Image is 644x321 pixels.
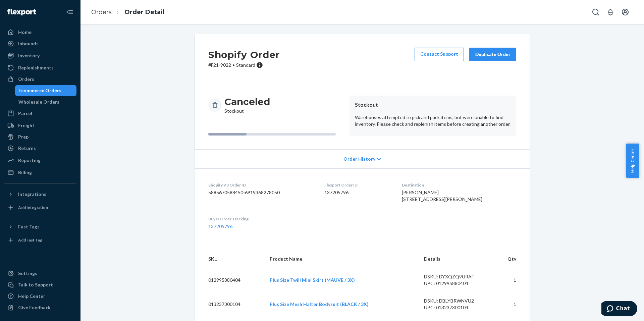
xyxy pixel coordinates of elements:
td: 1 [492,292,530,316]
div: Add Integration [18,205,48,210]
div: Talk to Support [18,281,53,288]
p: # F21-9022 [208,62,280,68]
div: Fast Tags [18,223,40,230]
a: Add Integration [4,202,76,213]
button: Talk to Support [4,279,76,290]
dt: Buyer Order Tracking [208,216,314,222]
a: Plus Size Twill Mini Skirt (MAUVE / 3X) [270,277,355,283]
div: Billing [18,169,32,176]
a: Freight [4,120,76,131]
div: DSKU: DYXQZQ9URAF [424,273,487,280]
a: Inbounds [4,38,76,49]
div: Inventory [18,52,40,59]
a: Contact Support [415,48,464,61]
span: Order History [343,156,375,162]
h3: Canceled [224,96,270,108]
span: Standard [236,62,255,68]
dd: 137205796 [324,189,391,196]
td: 012995880404 [195,268,264,292]
dt: Destination [402,182,516,188]
h2: Shopify Order [208,48,280,62]
a: Orders [4,74,76,85]
a: Settings [4,268,76,279]
th: Qty [492,250,530,268]
a: Add Fast Tag [4,235,76,246]
div: Replenishments [18,64,54,71]
div: Give Feedback [18,304,51,311]
th: Details [419,250,492,268]
a: 137205796 [208,223,232,229]
div: Integrations [18,191,46,198]
p: Warehouses attempted to pick and pack items, but were unable to find inventory. Please check and ... [355,114,511,127]
a: Returns [4,143,76,154]
button: Open account menu [619,5,632,19]
a: Parcel [4,108,76,119]
a: Prep [4,131,76,142]
div: DSKU: DBLYBRWNVU2 [424,298,487,304]
a: Help Center [4,291,76,302]
ol: breadcrumbs [86,2,170,22]
a: Reporting [4,155,76,166]
button: Close Navigation [63,5,76,19]
span: [PERSON_NAME] [STREET_ADDRESS][PERSON_NAME] [402,190,482,202]
iframe: Opens a widget where you can chat to one of our agents [601,301,637,318]
div: Settings [18,270,37,277]
span: • [232,62,235,68]
button: Give Feedback [4,302,76,313]
div: Home [18,29,32,36]
div: Parcel [18,110,32,117]
a: Ecommerce Orders [15,85,77,96]
div: Returns [18,145,36,152]
div: UPC: 013237300104 [424,304,487,311]
button: Open notifications [604,5,617,19]
dt: Flexport Order ID [324,182,391,188]
header: Stockout [355,101,511,109]
div: Freight [18,122,35,129]
div: Inbounds [18,40,39,47]
button: Duplicate Order [469,48,516,61]
a: Billing [4,167,76,178]
div: Stockout [224,96,270,114]
a: Orders [91,8,112,16]
div: Prep [18,133,29,140]
a: Replenishments [4,62,76,73]
div: Wholesale Orders [18,99,59,105]
a: Home [4,27,76,38]
button: Open Search Box [589,5,602,19]
a: Order Detail [124,8,164,16]
div: Reporting [18,157,41,164]
a: Inventory [4,50,76,61]
td: 1 [492,268,530,292]
dd: 5885670588450-6919368278050 [208,189,314,196]
div: Add Fast Tag [18,237,42,243]
div: Orders [18,76,34,83]
a: Wholesale Orders [15,97,77,107]
th: Product Name [264,250,418,268]
button: Integrations [4,189,76,200]
a: Plus Size Mesh Halter Bodysuit (BLACK / 3X) [270,301,369,307]
img: Flexport logo [7,9,36,15]
dt: Shopify V3 Order ID [208,182,314,188]
button: Help Center [626,144,639,178]
div: Ecommerce Orders [18,87,61,94]
button: Fast Tags [4,221,76,232]
div: Help Center [18,293,45,300]
div: UPC: 012995880404 [424,280,487,287]
td: 013237300104 [195,292,264,316]
th: SKU [195,250,264,268]
div: Duplicate Order [475,51,511,58]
